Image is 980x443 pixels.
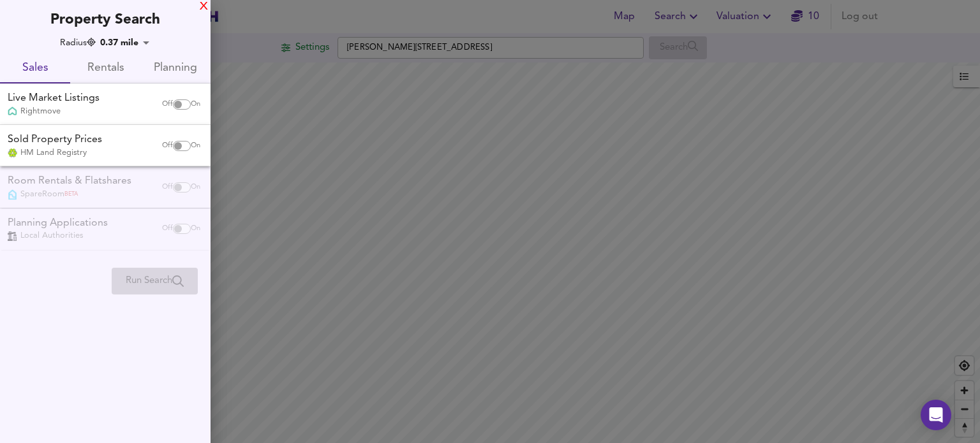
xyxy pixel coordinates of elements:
[191,141,200,151] span: On
[112,268,198,294] div: Please enable at least one data source to run a search
[8,59,63,78] span: Sales
[60,36,96,49] div: Radius
[200,3,208,11] div: X
[148,59,203,78] span: Planning
[8,91,100,106] div: Live Market Listings
[191,99,200,110] span: On
[162,141,173,151] span: Off
[8,106,100,117] div: Rightmove
[8,106,17,117] img: Rightmove
[8,133,102,147] div: Sold Property Prices
[162,99,173,110] span: Off
[8,149,17,157] img: Land Registry
[921,400,951,430] div: Open Intercom Messenger
[8,147,102,159] div: HM Land Registry
[96,36,154,49] div: 0.37 mile
[78,59,133,78] span: Rentals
